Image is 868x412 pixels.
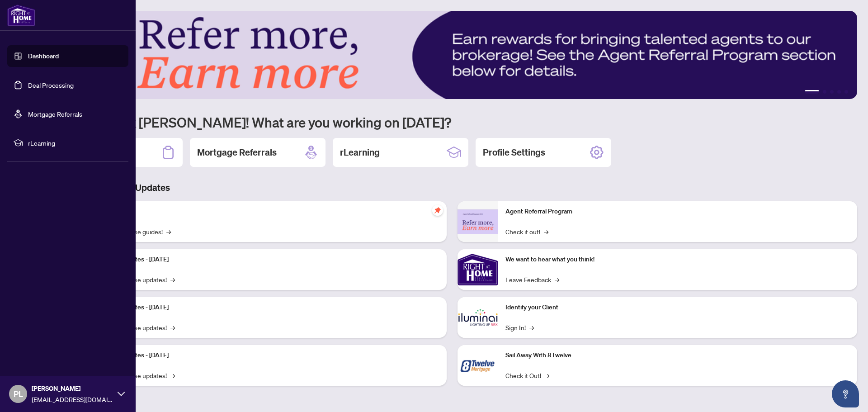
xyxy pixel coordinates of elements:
img: Sail Away With 8Twelve [458,345,498,386]
img: Agent Referral Program [458,209,498,234]
button: 4 [837,90,841,94]
span: PL [14,388,23,400]
a: Check it out!→ [505,227,548,237]
button: 2 [823,90,826,94]
a: Leave Feedback→ [505,275,559,284]
span: → [545,370,549,380]
img: logo [7,5,35,26]
p: Self-Help [95,207,439,217]
a: Mortgage Referrals [28,110,82,118]
span: [EMAIL_ADDRESS][DOMAIN_NAME] [32,394,113,404]
h1: Welcome back [PERSON_NAME]! What are you working on [DATE]? [47,114,857,131]
span: → [170,275,175,284]
span: → [170,370,175,380]
h2: Profile Settings [483,146,545,159]
p: Platform Updates - [DATE] [95,350,439,360]
button: 1 [805,90,819,94]
a: Dashboard [28,52,59,60]
p: Agent Referral Program [505,207,850,217]
h3: Brokerage & Industry Updates [47,181,857,194]
a: Deal Processing [28,81,74,89]
button: Open asap [832,380,859,407]
span: → [529,322,534,332]
span: [PERSON_NAME] [32,384,113,393]
p: Sail Away With 8Twelve [505,350,850,360]
img: We want to hear what you think! [458,249,498,290]
span: → [170,322,175,332]
a: Check it Out!→ [505,370,549,380]
a: Sign In!→ [505,322,534,332]
h2: Mortgage Referrals [197,146,277,159]
img: Identify your Client [458,297,498,338]
span: → [555,275,559,284]
button: 5 [844,90,848,94]
img: Slide 0 [47,11,857,99]
p: We want to hear what you think! [505,255,850,265]
button: 3 [830,90,834,94]
span: rLearning [28,138,122,148]
p: Platform Updates - [DATE] [95,303,439,313]
span: pushpin [432,205,443,216]
h2: rLearning [340,146,380,159]
span: → [544,227,548,237]
span: → [166,227,171,237]
p: Platform Updates - [DATE] [95,255,439,265]
p: Identify your Client [505,303,850,313]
